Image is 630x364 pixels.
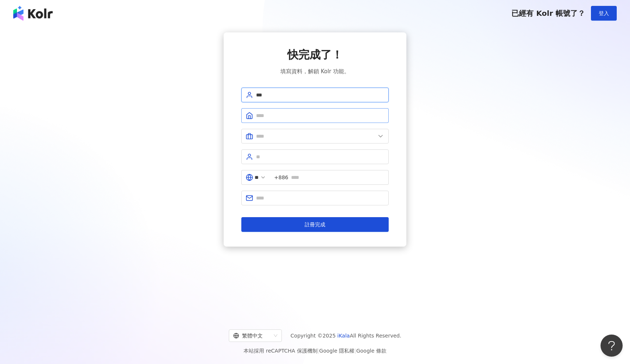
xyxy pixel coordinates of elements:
a: Google 條款 [356,348,386,354]
span: 填寫資料，解鎖 Kolr 功能。 [280,67,350,76]
span: 本站採用 reCAPTCHA 保護機制 [244,346,386,355]
span: 登入 [599,10,609,16]
img: logo [13,6,53,21]
a: iKala [337,333,350,339]
span: 註冊完成 [305,222,325,227]
span: 已經有 Kolr 帳號了？ [511,9,585,18]
button: 註冊完成 [241,217,389,232]
div: 繁體中文 [233,330,271,342]
button: 登入 [591,6,617,21]
span: | [354,348,356,354]
iframe: Help Scout Beacon - Open [601,335,623,357]
span: | [318,348,319,354]
span: Copyright © 2025 All Rights Reserved. [291,331,402,340]
a: Google 隱私權 [319,348,354,354]
span: +886 [274,173,288,181]
span: 快完成了！ [287,47,343,63]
